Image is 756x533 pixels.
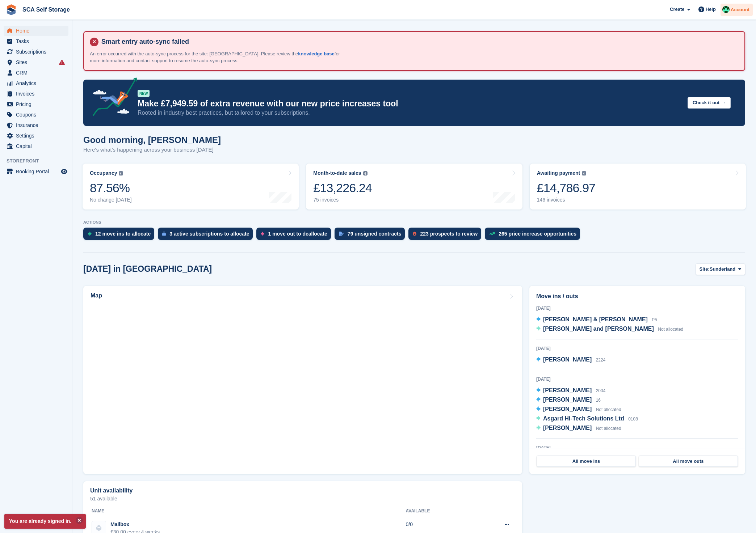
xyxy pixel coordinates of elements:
[138,109,682,117] p: Rooted in industry best practices, but tailored to your subscriptions.
[4,141,68,151] a: menu
[536,414,638,424] a: Asgard Hi-Tech Solutions Ltd 0108
[537,456,636,467] a: All move ins
[98,38,739,46] h4: Smart entry auto-sync failed
[119,171,123,175] img: icon-info-grey-7440780725fd019a000dd9b08b2336e03edf1995a4989e88bcd33f0948082b44.svg
[4,57,68,67] a: menu
[83,164,299,210] a: Occupancy 87.56% No change [DATE]
[582,171,586,175] img: icon-info-grey-7440780725fd019a000dd9b08b2336e03edf1995a4989e88bcd33f0948082b44.svg
[348,231,402,237] div: 79 unsigned contracts
[313,181,372,195] div: £13,226.24
[138,98,682,109] p: Make £7,949.59 of extra revenue with our new price increases tool
[83,286,522,474] a: Map
[20,4,73,16] a: SCA Self Storage
[16,36,59,46] span: Tasks
[543,406,592,412] span: [PERSON_NAME]
[596,407,621,412] span: Not allocated
[4,89,68,99] a: menu
[60,167,68,176] a: Preview store
[536,292,738,301] h2: Move ins / outs
[339,232,344,236] img: contract_signature_icon-13c848040528278c33f63329250d36e43548de30e8caae1d1a13099fd9432cc5.svg
[16,131,59,141] span: Settings
[688,97,731,109] button: Check it out →
[162,231,166,236] img: active_subscription_to_allocate_icon-d502201f5373d7db506a760aba3b589e785aa758c864c3986d89f69b8ff3...
[543,356,592,363] span: [PERSON_NAME]
[298,51,334,56] a: knowledge base
[313,197,372,203] div: 75 invoices
[83,135,221,145] h1: Good morning, [PERSON_NAME]
[88,232,92,236] img: move_ins_to_allocate_icon-fdf77a2bb77ea45bf5b3d319d69a93e2d87916cf1d5bf7949dd705db3b84f3ca.svg
[628,416,638,422] span: 0108
[485,228,584,244] a: 265 price increase opportunities
[536,444,738,451] div: [DATE]
[4,166,68,177] a: menu
[537,181,596,195] div: £14,786.97
[90,170,117,176] div: Occupancy
[543,316,648,322] span: [PERSON_NAME] & [PERSON_NAME]
[4,99,68,109] a: menu
[537,197,596,203] div: 146 invoices
[16,99,59,109] span: Pricing
[95,231,151,237] div: 12 move ins to allocate
[536,325,683,334] a: [PERSON_NAME] and [PERSON_NAME] Not allocated
[335,228,409,244] a: 79 unsigned contracts
[420,231,478,237] div: 223 prospects to review
[543,397,592,403] span: [PERSON_NAME]
[530,164,746,210] a: Awaiting payment £14,786.97 146 invoices
[90,50,343,64] p: An error occurred with the auto-sync process for the site: [GEOGRAPHIC_DATA]. Please review the f...
[4,47,68,57] a: menu
[7,157,72,165] span: Storefront
[313,170,361,176] div: Month-to-date sales
[90,197,132,203] div: No change [DATE]
[4,120,68,130] a: menu
[90,505,406,517] th: Name
[110,521,160,528] div: Mailbox
[406,505,473,517] th: Available
[16,89,59,99] span: Invoices
[536,386,605,395] a: [PERSON_NAME] 2004
[536,315,657,325] a: [PERSON_NAME] & [PERSON_NAME] P5
[83,220,745,225] p: ACTIONS
[16,110,59,120] span: Coupons
[536,305,738,312] div: [DATE]
[363,171,367,175] img: icon-info-grey-7440780725fd019a000dd9b08b2336e03edf1995a4989e88bcd33f0948082b44.svg
[537,170,580,176] div: Awaiting payment
[543,415,624,422] span: Asgard Hi-Tech Solutions Ltd
[670,6,684,13] span: Create
[268,231,327,237] div: 1 move out to deallocate
[536,345,738,352] div: [DATE]
[4,36,68,46] a: menu
[536,424,621,433] a: [PERSON_NAME] Not allocated
[596,398,601,403] span: 16
[700,266,710,273] span: Site:
[138,90,150,97] div: NEW
[16,141,59,151] span: Capital
[87,77,137,119] img: price-adjustments-announcement-icon-8257ccfd72463d97f412b2fc003d46551f7dbcb40ab6d574587a9cd5c0d94...
[4,26,68,36] a: menu
[696,263,745,275] button: Site: Sunderland
[158,228,256,244] a: 3 active subscriptions to allocate
[408,228,485,244] a: 223 prospects to review
[536,355,605,365] a: [PERSON_NAME] 2224
[658,327,683,332] span: Not allocated
[652,317,657,322] span: P5
[83,264,212,274] h2: [DATE] in [GEOGRAPHIC_DATA]
[256,228,334,244] a: 1 move out to deallocate
[731,6,749,13] span: Account
[4,131,68,141] a: menu
[16,78,59,88] span: Analytics
[261,232,264,236] img: move_outs_to_deallocate_icon-f764333ba52eb49d3ac5e1228854f67142a1ed5810a6f6cc68b1a99e826820c5.svg
[90,181,132,195] div: 87.56%
[90,496,515,501] p: 51 available
[90,487,133,494] h2: Unit availability
[16,68,59,78] span: CRM
[16,166,59,177] span: Booking Portal
[16,120,59,130] span: Insurance
[596,426,621,431] span: Not allocated
[639,456,738,467] a: All move outs
[16,47,59,57] span: Subscriptions
[16,26,59,36] span: Home
[306,164,522,210] a: Month-to-date sales £13,226.24 75 invoices
[596,358,606,363] span: 2224
[169,231,249,237] div: 3 active subscriptions to allocate
[536,395,601,405] a: [PERSON_NAME] 16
